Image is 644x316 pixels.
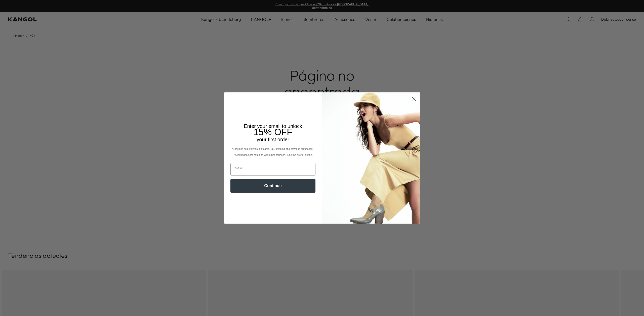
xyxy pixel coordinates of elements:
[254,127,292,137] span: 15% OFF
[244,123,302,129] span: Enter your email to unlock
[230,179,315,193] button: Continue
[322,92,420,223] img: 93be19ad-e773-4382-80b9-c9d740c9197f.jpeg
[232,148,314,156] span: *Excludes select styles, gift cards, tax, shipping and previous purchases. Discount does not comb...
[409,94,418,103] button: Close dialog
[230,163,315,175] input: Email
[257,137,289,142] span: your first order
